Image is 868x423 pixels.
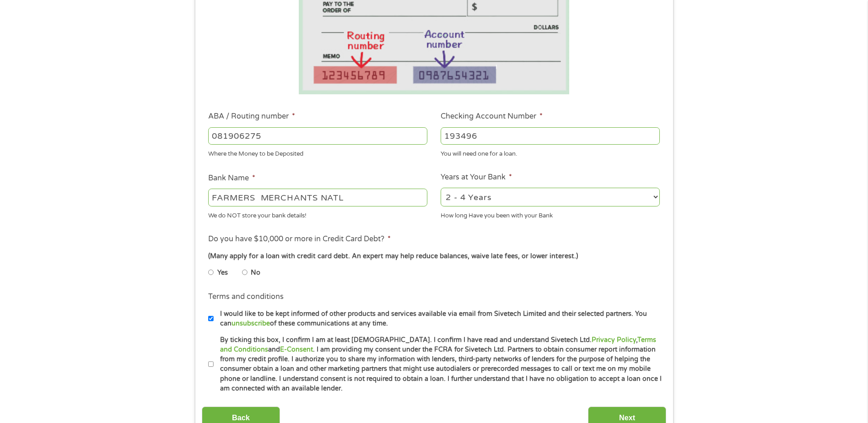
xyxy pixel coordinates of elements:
[208,234,391,244] label: Do you have $10,000 or more in Credit Card Debt?
[208,174,255,183] label: Bank Name
[232,320,270,327] a: unsubscribe
[441,112,543,121] label: Checking Account Number
[214,309,663,329] label: I would like to be kept informed of other products and services available via email from Sivetech...
[208,112,295,121] label: ABA / Routing number
[214,335,663,394] label: By ticking this box, I confirm I am at least [DEMOGRAPHIC_DATA]. I confirm I have read and unders...
[208,146,427,159] div: Where the Money to be Deposited
[441,208,660,220] div: How long Have you been with your Bank
[208,292,284,302] label: Terms and conditions
[592,336,636,344] a: Privacy Policy
[220,336,656,353] a: Terms and Conditions
[441,146,660,159] div: You will need one for a loan.
[208,127,427,145] input: 263177916
[208,251,659,261] div: (Many apply for a loan with credit card debt. An expert may help reduce balances, waive late fees...
[280,346,313,353] a: E-Consent
[441,173,512,182] label: Years at Your Bank
[217,268,228,278] label: Yes
[208,208,427,220] div: We do NOT store your bank details!
[441,127,660,145] input: 345634636
[251,268,260,278] label: No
